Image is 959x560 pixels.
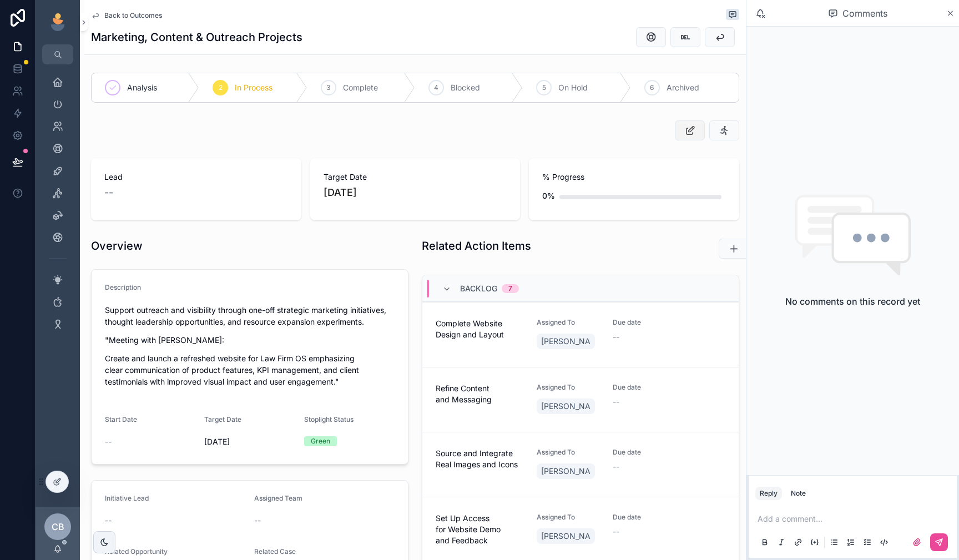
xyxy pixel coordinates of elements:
span: -- [613,331,619,342]
span: Set Up Access for Website Demo and Feedback [436,513,523,546]
span: [PERSON_NAME] [541,531,590,542]
button: Note [786,487,810,500]
span: Assigned Team [254,494,302,502]
span: 3 [326,83,330,92]
span: Due date [613,383,675,392]
span: Due date [613,448,675,457]
span: Related Case [254,547,296,556]
span: % Progress [542,171,726,183]
p: Support outreach and visibility through one-off strategic marketing initiatives, thought leadersh... [105,304,395,327]
span: Start Date [105,415,137,423]
h1: Related Action Items [422,238,531,254]
p: [DATE] [324,185,357,200]
span: Lead [104,171,288,183]
span: Blocked [451,82,480,93]
span: Initiative Lead [105,494,149,502]
span: [PERSON_NAME] [541,336,590,347]
button: Reply [755,487,782,500]
p: Create and launch a refreshed website for Law Firm OS emphasizing clear communication of product ... [105,352,395,387]
span: -- [254,515,261,526]
span: In Process [235,82,272,93]
div: 7 [508,284,512,293]
span: Due date [613,513,675,522]
a: Complete Website Design and LayoutAssigned To[PERSON_NAME]Due date-- [422,302,739,367]
a: [PERSON_NAME] [537,528,595,544]
span: Back to Outcomes [104,11,162,20]
span: Source and Integrate Real Images and Icons [436,448,523,470]
span: Complete Website Design and Layout [436,318,523,340]
span: [PERSON_NAME] [541,401,590,412]
span: -- [613,461,619,472]
a: [PERSON_NAME] [537,334,595,349]
span: Target Date [324,171,507,183]
div: Note [791,489,806,498]
span: -- [105,436,112,447]
img: App logo [49,13,67,31]
div: scrollable content [36,64,80,349]
span: 5 [542,83,546,92]
span: Refine Content and Messaging [436,383,523,405]
span: -- [613,526,619,537]
span: 6 [650,83,654,92]
span: Assigned To [537,383,599,392]
a: Back to Outcomes [91,11,162,20]
div: 0% [542,185,555,207]
a: [PERSON_NAME] [537,463,595,479]
span: [DATE] [204,436,295,447]
span: Archived [667,82,699,93]
span: 4 [434,83,438,92]
a: [PERSON_NAME] [537,398,595,414]
span: -- [105,515,112,526]
span: Description [105,283,141,291]
span: Due date [613,318,675,327]
a: Source and Integrate Real Images and IconsAssigned To[PERSON_NAME]Due date-- [422,432,739,497]
span: Comments [842,7,887,20]
span: Assigned To [537,448,599,457]
span: [PERSON_NAME] [541,466,590,477]
h1: Overview [91,238,143,254]
a: Refine Content and MessagingAssigned To[PERSON_NAME]Due date-- [422,367,739,432]
span: 2 [219,83,223,92]
span: Related Opportunity [105,547,168,556]
h2: No comments on this record yet [785,295,920,308]
span: -- [104,185,113,200]
p: "Meeting with [PERSON_NAME]: [105,334,395,346]
span: On Hold [558,82,588,93]
span: Target Date [204,415,241,423]
span: Analysis [127,82,157,93]
span: -- [613,396,619,407]
span: Complete [343,82,378,93]
span: Assigned To [537,513,599,522]
div: Green [311,436,330,446]
span: Stoplight Status [304,415,354,423]
span: Backlog [460,283,497,294]
h1: Marketing, Content & Outreach Projects [91,29,302,45]
span: CB [52,520,64,533]
span: Assigned To [537,318,599,327]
